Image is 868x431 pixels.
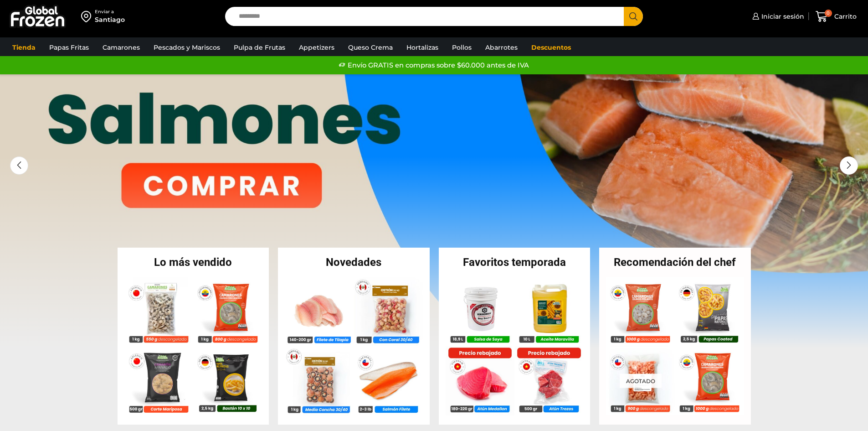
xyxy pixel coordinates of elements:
a: Queso Crema [344,39,397,56]
a: Tienda [8,39,40,56]
img: address-field-icon.svg [81,9,95,24]
div: Previous slide [10,156,28,175]
h2: Favoritos temporada [439,257,591,268]
span: 0 [825,10,832,17]
a: Hortalizas [402,39,443,56]
a: Pescados y Mariscos [149,39,225,56]
a: Pulpa de Frutas [229,39,290,56]
span: Carrito [832,12,857,21]
a: Abarrotes [481,39,522,56]
h2: Recomendación del chef [599,257,751,268]
a: Descuentos [527,39,575,56]
button: Search button [624,7,643,26]
div: Next slide [840,156,858,175]
p: Agotado [620,374,662,388]
a: 0 Carrito [813,6,859,27]
a: Camarones [98,39,144,56]
a: Iniciar sesión [750,7,804,26]
div: Enviar a [95,9,125,15]
a: Papas Fritas [45,39,93,56]
span: Iniciar sesión [759,12,804,21]
h2: Lo más vendido [118,257,269,268]
h2: Novedades [278,257,430,268]
div: Santiago [95,15,125,24]
a: Appetizers [294,39,339,56]
a: Pollos [447,39,476,56]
